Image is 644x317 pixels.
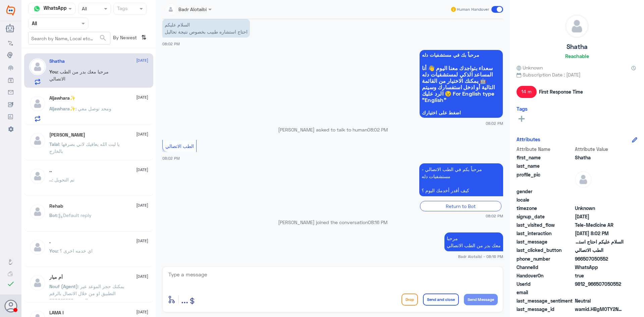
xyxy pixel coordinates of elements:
[49,69,109,82] span: : مرحبا معك بدر من الطب الاتصالي
[49,95,75,101] h5: Aljawhara✨
[539,88,583,95] span: First Response Time
[136,167,148,173] span: [DATE]
[49,132,85,138] h5: Talal Alruwaished
[575,213,624,220] span: 2025-08-24T17:02:10.949Z
[99,33,107,44] button: search
[162,42,180,46] span: 08:02 PM
[116,5,128,13] div: Tags
[29,32,110,44] input: Search by Name, Local etc…
[162,219,503,226] p: [PERSON_NAME] joined the conversation
[136,94,148,100] span: [DATE]
[162,156,180,160] span: 08:02 PM
[575,255,624,262] span: 966507050552
[49,177,52,182] span: ..
[517,230,574,237] span: last_interaction
[517,171,574,187] span: profile_pic
[110,32,139,45] span: By Newest
[517,162,574,169] span: last_name
[517,146,574,153] span: Attribute Name
[32,4,42,14] img: whatsapp.png
[29,58,46,75] img: defaultAdmin.png
[575,154,624,161] span: Shatha
[75,106,111,111] span: : ومحد توصل معي
[29,132,46,149] img: defaultAdmin.png
[566,15,588,38] img: defaultAdmin.png
[29,239,46,256] img: defaultAdmin.png
[420,201,501,211] div: Return to Bot
[7,280,15,288] i: check
[575,221,624,228] span: Tele-Medicine AR
[575,205,624,212] span: Unknown
[49,212,57,218] span: Bot
[575,306,624,313] span: wamid.HBgMOTY2NTA3MDUwNTUyFQIAEhgUM0EzMjBFREExMDFBNzFFM0I3REIA
[517,238,574,245] span: last_message
[136,57,148,63] span: [DATE]
[49,283,78,289] span: Nouf (Agent)
[49,69,57,74] span: You
[49,58,65,64] h5: Shatha
[517,306,574,313] span: last_message_id
[464,294,498,305] button: Send Message
[517,196,574,203] span: locale
[517,64,543,71] span: Unknown
[368,219,387,225] span: 08:16 PM
[6,5,15,16] img: Widebot Logo
[575,196,624,203] span: null
[99,34,107,42] span: search
[136,202,148,208] span: [DATE]
[575,247,624,254] span: الطب الاتصالي
[29,203,46,220] img: defaultAdmin.png
[49,283,124,303] span: : يمكنك حجز الموعد عبر التطبيق او من خلال الاتصال بالرقم الموحد 920012222
[575,272,624,279] span: true
[422,52,500,58] span: مرحباً بك في مستشفيات دله
[575,289,624,296] span: null
[517,205,574,212] span: timezone
[57,248,93,254] span: : اي خدمه اخرى ؟
[136,131,148,137] span: [DATE]
[575,146,624,153] span: Attribute Value
[165,143,194,149] span: الطب الاتصالي
[517,272,574,279] span: HandoverOn
[517,188,574,195] span: gender
[486,120,503,126] span: 08:02 PM
[575,280,624,287] span: 9812_966507050552
[575,238,624,245] span: السلام عليكم احتاج استشاره طبيب بخصوص نتيجة تحاليل
[29,168,46,184] img: defaultAdmin.png
[517,247,574,254] span: last_clicked_button
[4,300,17,312] button: Avatar
[575,264,624,271] span: 2
[517,154,574,161] span: first_name
[575,230,624,237] span: 2025-08-24T17:02:25.47Z
[575,171,592,188] img: defaultAdmin.png
[517,86,537,98] span: 14 m
[458,254,503,259] span: Badr Alotaibi - 08:16 PM
[49,168,52,173] h5: ..
[181,292,188,307] button: ...
[181,293,188,305] span: ...
[49,203,63,209] h5: Rehab
[49,239,51,245] h5: .
[517,71,637,78] span: Subscription Date : [DATE]
[162,126,503,133] p: [PERSON_NAME] asked to talk to human
[49,310,64,316] h5: LAMA !
[422,110,500,115] span: اضغط على اختيارك
[136,273,148,279] span: [DATE]
[49,141,120,154] span: : يا ليت الله يعافيك لاني بصرفها بالخارج
[517,213,574,220] span: signup_date
[517,264,574,271] span: ChannelId
[486,213,503,219] span: 08:02 PM
[575,297,624,304] span: 0
[517,280,574,287] span: UserId
[29,95,46,112] img: defaultAdmin.png
[565,53,589,59] h6: Reachable
[49,141,59,147] span: Talal
[52,177,74,182] span: : تم التحويل
[517,255,574,262] span: phone_number
[401,294,418,306] button: Drop
[49,106,75,111] span: Aljawhara✨
[517,289,574,296] span: email
[136,238,148,244] span: [DATE]
[517,221,574,228] span: last_visited_flow
[162,19,250,38] p: 24/8/2025, 8:02 PM
[517,136,540,142] h6: Attributes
